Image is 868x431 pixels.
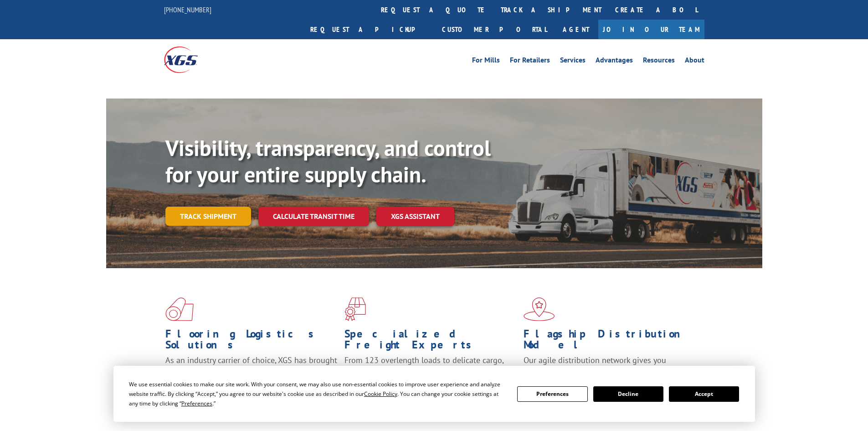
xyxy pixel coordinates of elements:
[593,386,663,402] button: Decline
[165,328,338,355] h1: Flooring Logistics Solutions
[165,207,251,226] a: Track shipment
[344,297,366,321] img: xgs-icon-focused-on-flooring-red
[344,355,517,395] p: From 123 overlength loads to delicate cargo, our experienced staff knows the best way to move you...
[598,20,704,39] a: Join Our Team
[303,20,435,39] a: Request a pickup
[554,20,598,39] a: Agent
[364,390,397,398] span: Cookie Policy
[685,57,704,67] a: About
[165,297,194,321] img: xgs-icon-total-supply-chain-intelligence-red
[344,328,517,355] h1: Specialized Freight Experts
[524,297,555,321] img: xgs-icon-flagship-distribution-model-red
[164,5,211,14] a: [PHONE_NUMBER]
[472,57,500,67] a: For Mills
[596,57,633,67] a: Advantages
[517,386,587,402] button: Preferences
[376,207,454,226] a: XGS ASSISTANT
[181,400,212,407] span: Preferences
[560,57,586,67] a: Services
[165,355,337,387] span: As an industry carrier of choice, XGS has brought innovation and dedication to flooring logistics...
[510,57,550,67] a: For Retailers
[165,134,491,188] b: Visibility, transparency, and control for your entire supply chain.
[113,366,755,422] div: Cookie Consent Prompt
[524,355,691,376] span: Our agile distribution network gives you nationwide inventory management on demand.
[258,207,369,226] a: Calculate transit time
[643,57,675,67] a: Resources
[524,328,696,355] h1: Flagship Distribution Model
[669,386,739,402] button: Accept
[435,20,554,39] a: Customer Portal
[129,379,506,408] div: We use essential cookies to make our site work. With your consent, we may also use non-essential ...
